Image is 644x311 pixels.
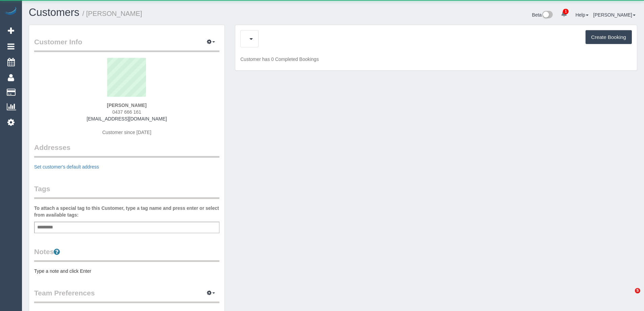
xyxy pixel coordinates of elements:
span: 0437 666 161 [112,109,141,115]
label: To attach a special tag to this Customer, type a tag name and press enter or select from availabl... [34,205,219,218]
a: Customers [29,6,79,18]
legend: Customer Info [34,37,219,52]
a: Set customer's default address [34,164,99,170]
a: [EMAIL_ADDRESS][DOMAIN_NAME] [87,116,167,121]
iframe: Intercom live chat [621,288,637,304]
a: 1 [557,7,571,22]
a: Help [575,12,589,18]
span: Customer since [DATE] [102,130,151,135]
span: 5 [635,288,640,293]
legend: Tags [34,184,219,199]
span: 1 [563,9,569,14]
pre: Type a note and click Enter [34,268,219,274]
img: Automaid Logo [4,7,18,16]
legend: Notes [34,247,219,262]
a: [PERSON_NAME] [593,12,636,18]
a: Beta [532,12,553,18]
legend: Team Preferences [34,288,219,303]
button: Create Booking [586,30,632,44]
img: New interface [542,11,553,20]
small: / [PERSON_NAME] [82,10,142,17]
strong: [PERSON_NAME] [107,103,146,108]
p: Customer has 0 Completed Bookings [240,56,632,63]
